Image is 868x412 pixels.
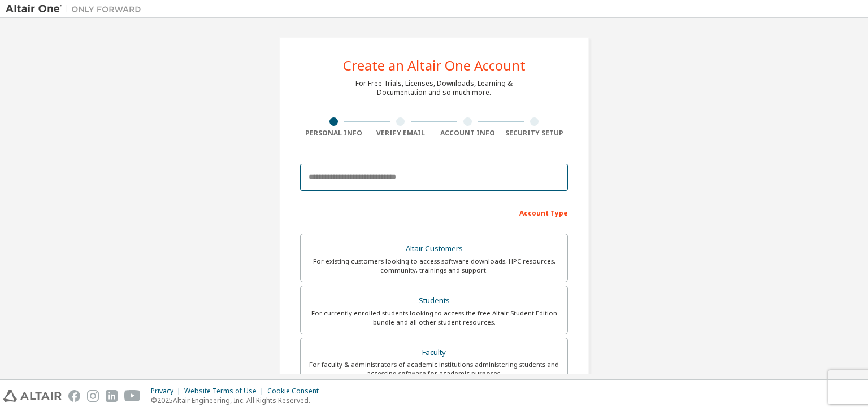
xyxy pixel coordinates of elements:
[106,390,118,402] img: linkedin.svg
[307,257,561,275] div: For existing customers looking to access software downloads, HPC resources, community, trainings ...
[184,387,267,396] div: Website Terms of Use
[151,396,325,405] p: © 2025 Altair Engineering, Inc. All Rights Reserved.
[300,203,568,221] div: Account Type
[124,390,141,402] img: youtube.svg
[3,390,62,402] img: altair_logo.svg
[267,387,325,396] div: Cookie Consent
[151,387,184,396] div: Privacy
[6,3,147,15] img: Altair One
[367,129,435,138] div: Verify Email
[307,345,561,361] div: Faculty
[300,129,367,138] div: Personal Info
[307,360,561,378] div: For faculty & administrators of academic institutions administering students and accessing softwa...
[355,79,513,97] div: For Free Trials, Licenses, Downloads, Learning & Documentation and so much more.
[307,293,561,309] div: Students
[68,390,80,402] img: facebook.svg
[434,129,501,138] div: Account Info
[343,59,526,72] div: Create an Altair One Account
[307,309,561,327] div: For currently enrolled students looking to access the free Altair Student Edition bundle and all ...
[87,390,99,402] img: instagram.svg
[501,129,568,138] div: Security Setup
[307,241,561,257] div: Altair Customers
